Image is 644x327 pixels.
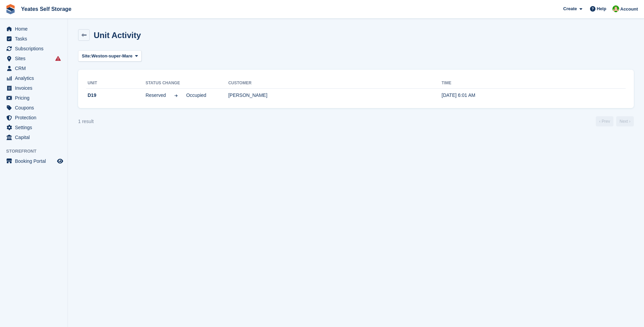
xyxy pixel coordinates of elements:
time: 2025-09-21 05:01:13 UTC [442,92,475,98]
span: Invoices [15,83,56,93]
span: Help [597,5,606,12]
a: menu [3,93,64,103]
button: Site: Weston-super-Mare [78,50,142,62]
span: Coupons [15,103,56,113]
span: Settings [15,123,56,132]
span: Site: [82,53,91,59]
a: menu [3,133,64,142]
span: Tasks [15,34,56,44]
a: menu [3,34,64,44]
a: Preview store [56,157,64,165]
h1: Unit Activity [94,31,141,40]
i: Smart entry sync failures have occurred [55,56,61,61]
img: Angela Field [612,5,619,12]
span: Weston-super-Mare [91,53,132,59]
a: menu [3,54,64,63]
span: CRM [15,64,56,73]
td: D19 [86,88,146,103]
span: Protection [15,113,56,122]
div: 1 result [78,118,94,125]
th: Status change [146,78,228,89]
td: [PERSON_NAME] [228,88,441,103]
a: menu [3,24,64,34]
span: Home [15,24,56,34]
a: Previous [596,116,613,126]
span: Sites [15,54,56,63]
span: Subscriptions [15,44,56,53]
span: Account [620,6,638,13]
span: Reserved [146,92,166,99]
span: Booking Portal [15,156,56,166]
a: menu [3,156,64,166]
nav: Page [594,116,635,126]
a: menu [3,73,64,83]
span: Occupied [186,92,206,99]
th: Time [442,78,626,89]
span: Create [563,5,577,12]
a: menu [3,113,64,122]
span: Pricing [15,93,56,103]
a: menu [3,103,64,113]
a: Yeates Self Storage [18,3,74,15]
th: Customer [228,78,441,89]
span: Analytics [15,73,56,83]
a: Next [616,116,634,126]
span: Storefront [6,148,68,155]
span: Capital [15,133,56,142]
a: menu [3,44,64,53]
img: stora-icon-8386f47178a22dfd0bd8f6a31ec36ba5ce8667c1dd55bd0f319d3a0aa187defe.svg [5,4,16,14]
a: menu [3,64,64,73]
a: menu [3,83,64,93]
a: menu [3,123,64,132]
th: Unit [86,78,146,89]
